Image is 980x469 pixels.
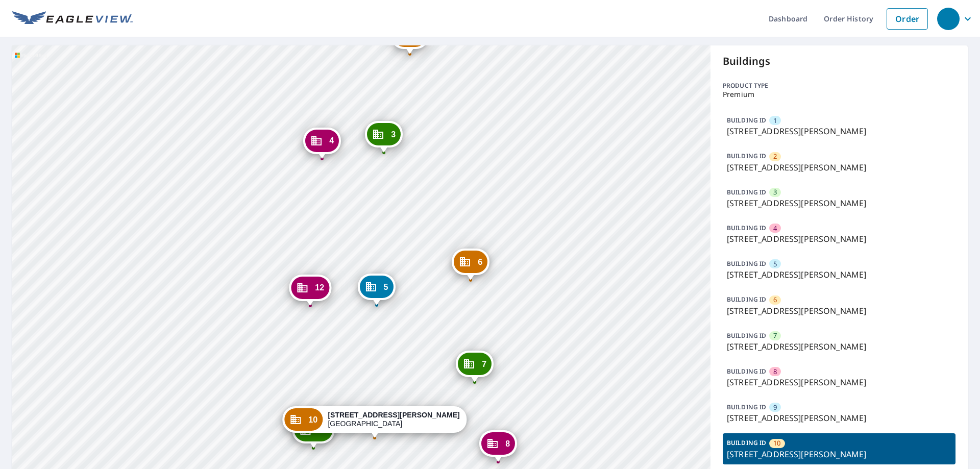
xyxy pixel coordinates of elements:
p: BUILDING ID [727,295,766,304]
div: Dropped pin, building 3, Commercial property, 7009 S Harrison Hills Dr La Vista, NE 68128 [365,121,403,153]
p: BUILDING ID [727,367,766,376]
span: 8 [505,440,510,448]
p: BUILDING ID [727,438,766,447]
span: 9 [773,403,777,412]
span: 7 [482,360,486,368]
img: EV Logo [12,11,133,27]
p: [STREET_ADDRESS][PERSON_NAME] [727,340,951,353]
p: [STREET_ADDRESS][PERSON_NAME] [727,412,951,424]
p: Buildings [723,54,955,69]
div: Dropped pin, building 12, Commercial property, 7078 S Harrison Hills Dr La Vista, NE 68128 [289,275,331,306]
p: Product type [723,81,955,90]
p: BUILDING ID [727,259,766,268]
span: 5 [773,259,777,269]
div: [GEOGRAPHIC_DATA] [328,411,459,428]
div: Dropped pin, building 10, Commercial property, 7123 S Harrison Hills Dr La Vista, NE 68128 [282,406,467,438]
span: 2 [773,152,777,161]
p: Premium [723,90,955,98]
span: 8 [773,367,777,377]
p: [STREET_ADDRESS][PERSON_NAME] [727,305,951,317]
div: Dropped pin, building 5, Commercial property, 7045 S Harrison Hills Dr La Vista, NE 68128 [357,274,395,305]
p: [STREET_ADDRESS][PERSON_NAME] [727,125,951,137]
p: [STREET_ADDRESS][PERSON_NAME] [727,197,951,209]
span: 3 [391,131,396,138]
span: 6 [478,258,482,266]
span: 1 [773,116,777,126]
span: 10 [773,438,780,448]
span: 4 [329,137,334,144]
p: [STREET_ADDRESS][PERSON_NAME] [727,161,951,174]
p: [STREET_ADDRESS][PERSON_NAME] [727,268,951,281]
span: 12 [315,284,324,291]
span: 7 [773,331,777,340]
p: [STREET_ADDRESS][PERSON_NAME] [727,376,951,388]
span: 4 [773,224,777,233]
p: [STREET_ADDRESS][PERSON_NAME] [727,233,951,245]
p: BUILDING ID [727,152,766,160]
div: Dropped pin, building 7, Commercial property, 11522 Gertrude Plz La Vista, NE 68128 [456,351,494,382]
div: Dropped pin, building 4, Commercial property, 7004 S Harrison Hills Dr La Vista, NE 68128 [303,128,341,159]
div: Dropped pin, building 8, Commercial property, 11541 Gertrude Plz La Vista, NE 68128 [479,430,517,462]
p: BUILDING ID [727,331,766,340]
strong: [STREET_ADDRESS][PERSON_NAME] [328,411,459,419]
span: 6 [773,295,777,305]
div: Dropped pin, building 6, Commercial property, 7045 S Harrison Hills Dr La Vista, NE 68128 [452,249,489,280]
p: [STREET_ADDRESS][PERSON_NAME] [727,448,951,460]
p: BUILDING ID [727,116,766,125]
a: Order [887,8,928,30]
p: BUILDING ID [727,188,766,196]
span: 5 [383,283,388,291]
span: 10 [308,416,317,424]
p: BUILDING ID [727,224,766,232]
p: BUILDING ID [727,403,766,411]
span: 3 [773,187,777,197]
